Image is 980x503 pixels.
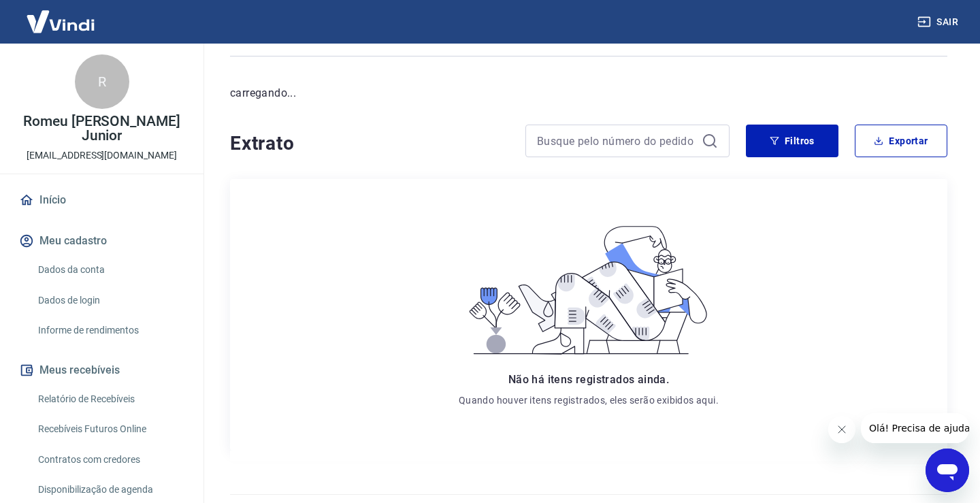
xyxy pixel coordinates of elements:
p: Romeu [PERSON_NAME] Junior [11,114,193,143]
p: carregando... [230,85,947,101]
button: Sair [915,10,964,35]
a: Início [16,185,187,215]
a: Informe de rendimentos [33,317,187,344]
p: Quando houver itens registrados, eles serão exibidos aqui. [459,393,719,407]
button: Filtros [746,125,838,157]
a: Contratos com credores [33,446,187,474]
iframe: Mensagem da empresa [861,413,969,443]
img: Vindi [16,1,105,42]
span: Não há itens registrados ainda. [508,373,669,386]
a: Recebíveis Futuros Online [33,415,187,443]
a: Dados de login [33,287,187,314]
p: [EMAIL_ADDRESS][DOMAIN_NAME] [27,148,177,163]
h4: Extrato [230,130,509,157]
iframe: Fechar mensagem [828,416,855,443]
a: Dados da conta [33,256,187,284]
a: Relatório de Recebíveis [33,385,187,413]
iframe: Botão para abrir a janela de mensagens [926,449,969,492]
span: Olá! Precisa de ajuda? [8,10,114,20]
button: Exportar [855,125,947,157]
input: Busque pelo número do pedido [537,131,696,151]
button: Meus recebíveis [16,355,187,385]
button: Meu cadastro [16,226,187,256]
div: R [75,54,129,109]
